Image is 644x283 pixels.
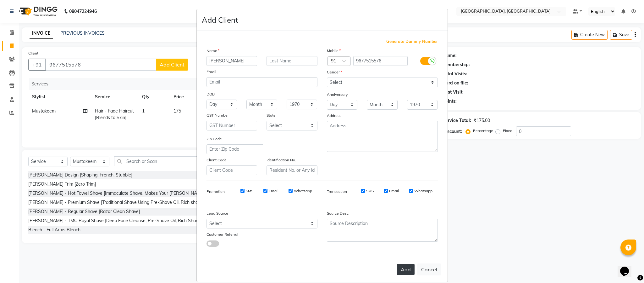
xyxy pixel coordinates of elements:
[206,69,216,75] label: Email
[206,157,227,163] label: Client Code
[327,48,341,54] label: Mobile
[327,92,348,97] label: Anniversary
[294,188,312,194] label: Whatsapp
[206,48,219,54] label: Name
[206,144,263,154] input: Enter Zip Code
[206,232,238,237] label: Customer Referral
[246,188,253,194] label: SMS
[269,188,278,194] label: Email
[386,38,438,45] span: Generate Dummy Number
[353,56,408,66] input: Mobile
[206,77,317,87] input: Email
[206,165,257,175] input: Client Code
[417,263,441,275] button: Cancel
[267,165,317,175] input: Resident No. or Any Id
[267,157,296,163] label: Identification No.
[206,211,228,216] label: Lead Source
[206,56,257,66] input: First Name
[327,211,349,216] label: Source Desc
[206,113,229,118] label: GST Number
[389,188,399,194] label: Email
[267,113,276,118] label: State
[327,69,342,75] label: Gender
[618,258,638,277] iframe: chat widget
[267,56,317,66] input: Last Name
[327,189,347,194] label: Transaction
[206,189,225,194] label: Promotion
[414,188,432,194] label: Whatsapp
[202,14,238,26] h4: Add Client
[366,188,374,194] label: SMS
[397,264,415,275] button: Add
[327,113,341,118] label: Address
[206,91,215,97] label: DOB
[206,136,222,142] label: Zip Code
[206,121,257,130] input: GST Number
